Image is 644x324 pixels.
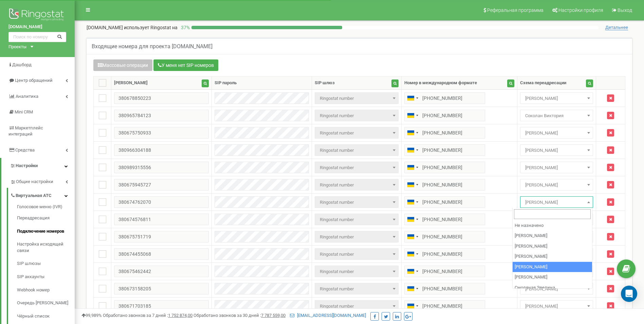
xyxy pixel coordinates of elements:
[405,93,420,104] div: Telephone country code
[317,284,396,294] span: Ringostat number
[522,284,591,294] span: Олейник Катя
[317,215,396,224] span: Ringostat number
[405,214,420,225] div: Telephone country code
[15,147,35,152] span: Средства
[315,231,398,242] span: Ringostat number
[522,94,591,103] span: Мельник Ольга
[315,196,398,208] span: Ringostat number
[405,231,420,242] div: Telephone country code
[168,313,192,318] u: 1 752 874,00
[404,80,477,86] div: Номер в международном формате
[315,144,398,156] span: Ringostat number
[315,283,398,294] span: Ringostat number
[405,110,420,121] div: Telephone country code
[404,283,485,294] input: 050 123 4567
[317,111,396,121] span: Ringostat number
[10,174,75,188] a: Общие настройки
[8,24,66,30] a: [DOMAIN_NAME]
[92,43,213,50] h5: Входящие номера для проекта [DOMAIN_NAME]
[520,283,593,294] span: Олейник Катя
[404,92,485,104] input: 050 123 4567
[522,163,591,173] span: Дегнера Мирослава
[17,204,75,212] a: Голосовое меню (IVR)
[520,110,593,121] span: Соколан Виктория
[404,196,485,208] input: 050 123 4567
[17,225,75,238] a: Подключение номеров
[621,286,637,302] div: Open Intercom Messenger
[15,78,53,83] span: Центр обращений
[522,111,591,121] span: Соколан Виктория
[520,179,593,191] span: Шевчук Виктория
[12,62,32,67] span: Дашборд
[93,59,152,71] button: Массовые операции
[315,127,398,139] span: Ringostat number
[520,92,593,104] span: Мельник Ольга
[261,313,286,318] u: 7 787 559,00
[405,162,420,173] div: Telephone country code
[87,24,178,31] p: [DOMAIN_NAME]
[17,212,75,225] a: Переадресация
[124,25,178,30] span: использует Ringostat на
[315,248,398,260] span: Ringostat number
[317,94,396,103] span: Ringostat number
[315,214,398,225] span: Ringostat number
[8,32,66,42] input: Поиск по номеру
[513,241,592,252] li: [PERSON_NAME]
[520,144,593,156] span: Оверченко Тетяна
[317,267,396,276] span: Ringostat number
[522,146,591,155] span: Оверченко Тетяна
[211,76,312,90] th: SIP пароль
[513,251,592,262] li: [PERSON_NAME]
[404,179,485,191] input: 050 123 4567
[405,127,420,138] div: Telephone country code
[404,231,485,242] input: 050 123 4567
[16,179,53,185] span: Общие настройки
[522,128,591,138] span: Шевчук Виктория
[520,162,593,173] span: Дегнера Мирослава
[315,300,398,312] span: Ringostat number
[17,257,75,270] a: SIP шлюзы
[315,162,398,173] span: Ringostat number
[520,300,593,312] span: Олена Федорова
[404,127,485,139] input: 050 123 4567
[315,179,398,191] span: Ringostat number
[404,162,485,173] input: 050 123 4567
[315,110,398,121] span: Ringostat number
[405,197,420,208] div: Telephone country code
[194,313,286,318] span: Обработано звонков за 30 дней :
[8,7,66,24] img: Ringostat logo
[17,238,75,257] a: Настройка исходящей связи
[315,266,398,277] span: Ringostat number
[513,220,592,231] li: Не назначено
[522,180,591,190] span: Шевчук Виктория
[405,145,420,156] div: Telephone country code
[16,193,52,199] span: Виртуальная АТС
[404,144,485,156] input: 050 123 4567
[522,198,591,207] span: Гончарова Валерія
[520,196,593,208] span: Гончарова Валерія
[16,94,38,99] span: Аналитика
[405,249,420,259] div: Telephone country code
[8,125,43,137] span: Маркетплейс интеграций
[404,110,485,121] input: 050 123 4567
[487,7,544,13] span: Реферальная программа
[317,128,396,138] span: Ringostat number
[8,44,26,50] div: Проекты
[605,25,628,30] span: Детальнее
[520,127,593,139] span: Шевчук Виктория
[17,270,75,284] a: SIP аккаунты
[10,188,75,202] a: Виртуальная АТС
[404,214,485,225] input: 050 123 4567
[17,284,75,297] a: Webhook номер
[404,266,485,277] input: 050 123 4567
[114,80,148,86] div: [PERSON_NAME]
[513,283,592,293] li: Смоляная Эвелина
[404,300,485,312] input: 050 123 4567
[178,24,191,31] p: 37 %
[513,272,592,283] li: [PERSON_NAME]
[317,302,396,311] span: Ringostat number
[618,7,632,13] span: Выход
[153,59,218,71] button: У меня нет SIP номеров
[522,302,591,311] span: Олена Федорова
[315,92,398,104] span: Ringostat number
